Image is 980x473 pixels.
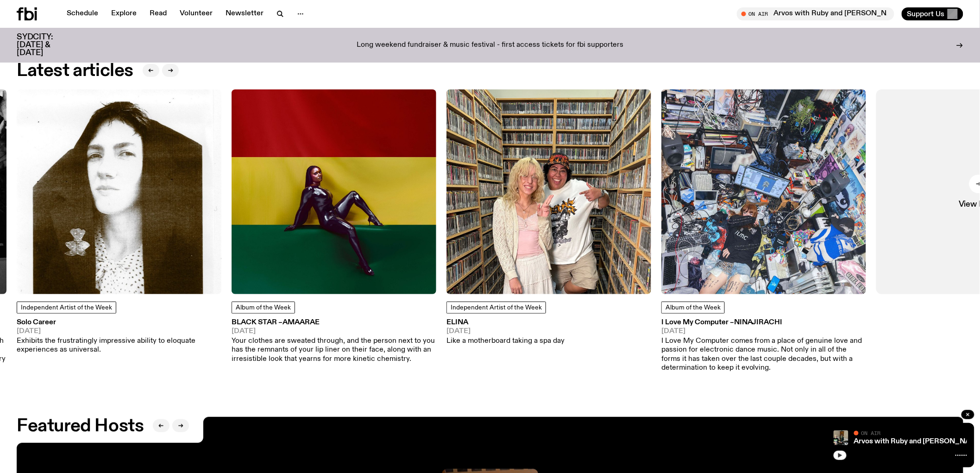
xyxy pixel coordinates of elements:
h2: Featured Hosts [17,418,144,435]
a: BLACK STAR –Amaarae[DATE]Your clothes are sweated through, and the person next to you has the rem... [232,319,436,364]
p: Exhibits the frustratingly impressive ability to eloquate experiences as universal. [17,337,221,354]
h3: I Love My Computer – [661,319,866,326]
span: [DATE] [232,328,436,335]
a: Read [144,7,172,20]
h3: ELINA [446,319,565,326]
span: Amaarae [283,319,320,326]
button: On AirArvos with Ruby and [PERSON_NAME] [737,7,894,20]
span: Independent Artist of the Week [21,304,112,311]
p: I Love My Computer comes from a place of genuine love and passion for electronic dance music. Not... [661,337,866,372]
span: Album of the Week [666,304,721,311]
h3: Solo Career [17,319,221,326]
p: Long weekend fundraiser & music festival - first access tickets for fbi supporters [357,41,623,50]
span: [DATE] [17,328,221,335]
a: Album of the Week [661,302,725,314]
a: Album of the Week [232,302,295,314]
span: Support Us [907,10,945,18]
a: Schedule [61,7,104,20]
span: Album of the Week [236,304,291,311]
h3: SYDCITY: [DATE] & [DATE] [17,33,76,57]
span: Ninajirachi [734,319,783,326]
h3: BLACK STAR – [232,319,436,326]
a: Solo Career[DATE]Exhibits the frustratingly impressive ability to eloquate experiences as universal. [17,319,221,355]
a: ELINA[DATE]Like a motherboard taking a spa day [446,319,565,346]
a: Explore [106,7,142,20]
img: Ruby wears a Collarbones t shirt and pretends to play the DJ decks, Al sings into a pringles can.... [834,430,848,445]
img: Ninajirachi covering her face, shot from above. she is in a croweded room packed full of laptops,... [661,89,866,294]
a: Volunteer [174,7,218,20]
span: On Air [861,430,881,436]
a: Independent Artist of the Week [17,302,116,314]
a: I Love My Computer –Ninajirachi[DATE]I Love My Computer comes from a place of genuine love and pa... [661,319,866,372]
button: Support Us [902,7,963,20]
a: Independent Artist of the Week [446,302,546,314]
p: Like a motherboard taking a spa day [446,337,565,346]
span: [DATE] [661,328,866,335]
h2: Latest articles [17,63,133,79]
span: Independent Artist of the Week [451,304,542,311]
img: A slightly sepia tinged, black and white portrait of Solo Career. She is looking at the camera wi... [17,89,221,294]
span: [DATE] [446,328,565,335]
a: Newsletter [220,7,269,20]
p: Your clothes are sweated through, and the person next to you has the remnants of your lip liner o... [232,337,436,364]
